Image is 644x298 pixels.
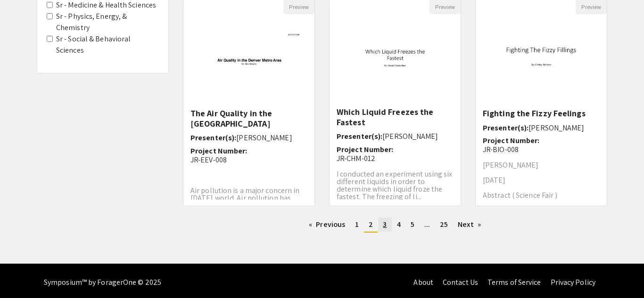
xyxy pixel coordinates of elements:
[411,219,414,229] span: 5
[337,154,454,163] p: JR-CHM-012
[369,219,373,229] span: 2
[487,277,541,287] a: Terms of Service
[483,145,600,154] p: JR-BIO-008
[190,155,307,164] p: JR-EEV-008
[190,108,307,129] h5: The Air Quality in the [GEOGRAPHIC_DATA]
[483,108,600,119] h5: Fighting the Fizzy Feelings
[551,277,595,287] a: Privacy Policy
[476,20,607,102] img: <p>Fighting the Fizzy Feelings</p>
[190,187,307,217] p: Air pollution is a major concern in [DATE] world. Air pollution has been the cause of many terrib...
[413,277,433,287] a: About
[56,33,159,56] label: Sr - Social & Behavioral Sciences
[528,123,584,133] span: [PERSON_NAME]
[337,170,454,201] p: I conducted an experiment using six different liquids in order to determine which liquid froze th...
[7,256,40,291] iframe: Chat
[304,217,350,232] a: Previous page
[190,146,248,156] span: Project Number:
[440,219,448,229] span: 25
[337,14,453,108] img: <p>Which Liquid Freezes the Fastest</p>
[424,219,430,229] span: ...
[236,133,292,143] span: [PERSON_NAME]
[183,217,607,233] ul: Pagination
[355,219,359,229] span: 1
[383,219,387,229] span: 3
[382,131,438,141] span: [PERSON_NAME]
[190,133,307,142] h6: Presenter(s):
[337,145,394,154] span: Project Number:
[483,177,600,184] p: [DATE]
[397,219,401,229] span: 4
[443,277,478,287] a: Contact Us
[183,20,314,102] img: <p>The Air Quality in the Denver Metro Area</p>
[337,107,454,127] h5: Which Liquid Freezes the Fastest
[337,132,454,141] h6: Presenter(s):
[483,192,600,199] p: Abstract ( Science Fair )
[56,11,159,33] label: Sr - Physics, Energy, & Chemistry
[483,161,600,169] p: [PERSON_NAME]
[483,123,600,132] h6: Presenter(s):
[453,217,486,232] a: Next page
[483,136,540,145] span: Project Number:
